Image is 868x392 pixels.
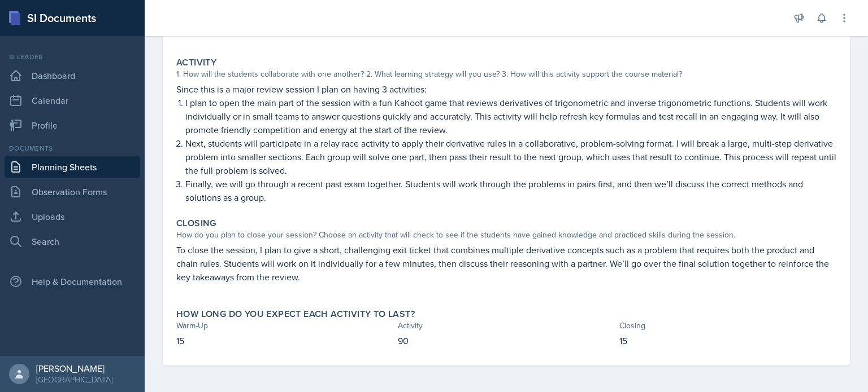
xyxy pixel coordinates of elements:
[185,96,836,136] p: I plan to open the main part of the session with a fun Kahoot game that reviews derivatives of tr...
[5,205,140,228] a: Uploads
[5,230,140,253] a: Search
[36,374,112,385] div: [GEOGRAPHIC_DATA]
[176,82,836,96] p: Since this is a major review session I plan on having 3 activities:
[619,334,836,347] p: 15
[185,177,836,204] p: Finally, we will go through a recent past exam together. Students will work through the problems ...
[176,218,216,229] label: Closing
[398,320,615,332] div: Activity
[176,243,836,284] p: To close the session, I plan to give a short, challenging exit ticket that combines multiple deri...
[5,64,140,87] a: Dashboard
[176,334,393,347] p: 15
[5,52,140,62] div: Si leader
[5,89,140,112] a: Calendar
[185,136,836,177] p: Next, students will participate in a relay race activity to apply their derivative rules in a col...
[5,156,140,178] a: Planning Sheets
[176,320,393,332] div: Warm-Up
[5,143,140,153] div: Documents
[5,180,140,203] a: Observation Forms
[398,334,615,347] p: 90
[619,320,836,332] div: Closing
[176,68,836,80] div: 1. How will the students collaborate with one another? 2. What learning strategy will you use? 3....
[176,309,415,320] label: How long do you expect each activity to last?
[5,114,140,136] a: Profile
[176,229,836,241] div: How do you plan to close your session? Choose an activity that will check to see if the students ...
[5,270,140,293] div: Help & Documentation
[36,363,112,374] div: [PERSON_NAME]
[176,57,216,68] label: Activity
